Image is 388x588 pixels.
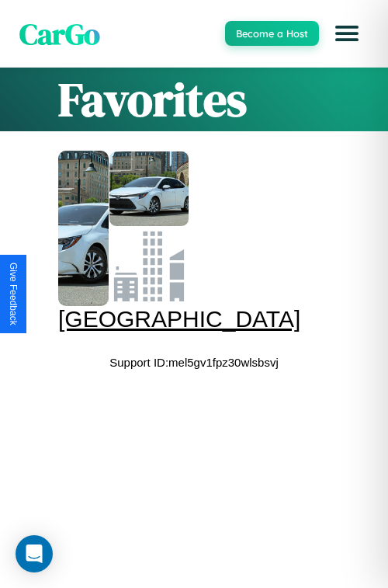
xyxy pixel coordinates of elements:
div: Give Feedback [8,263,19,325]
button: Become a Host [225,21,319,46]
button: Open menu [325,12,369,55]
span: CarGo [19,13,100,54]
div: Open Intercom Messenger [16,535,53,572]
div: [GEOGRAPHIC_DATA] [58,306,188,332]
p: Support ID: mel5gv1fpz30wlsbsvj [109,352,279,373]
h1: Favorites [58,68,330,131]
